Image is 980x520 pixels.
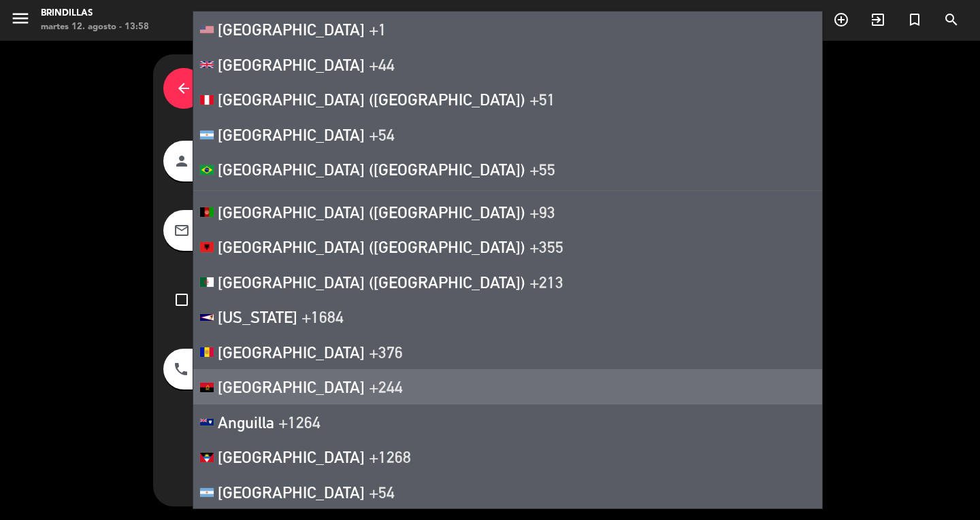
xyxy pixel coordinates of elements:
div: Datos del cliente [163,65,585,112]
span: +1684 [301,307,344,326]
span: [GEOGRAPHIC_DATA] [218,377,365,396]
span: [GEOGRAPHIC_DATA] ([GEOGRAPHIC_DATA]) [218,90,525,109]
div: martes 12. agosto - 13:58 [41,20,149,34]
span: [GEOGRAPHIC_DATA] [218,125,365,144]
span: [GEOGRAPHIC_DATA] ([GEOGRAPHIC_DATA]) [218,160,525,179]
span: +1268 [369,447,411,466]
i: mail_outline [174,222,190,239]
i: turned_in_not [906,12,923,28]
i: phone [173,361,189,377]
span: +355 [529,237,563,256]
span: +93 [529,203,555,222]
span: [GEOGRAPHIC_DATA] [218,343,365,362]
span: +376 [369,343,403,362]
div: Brindillas [41,7,149,20]
span: +55 [529,160,555,179]
i: menu [10,8,31,29]
button: menu [10,8,31,33]
i: add_circle_outline [833,12,849,28]
i: arrow_back [176,80,192,97]
span: [GEOGRAPHIC_DATA] (‫[GEOGRAPHIC_DATA]‬‎) [218,273,525,292]
span: [GEOGRAPHIC_DATA] [218,55,365,74]
span: +54 [369,483,395,502]
span: [GEOGRAPHIC_DATA] [218,447,365,466]
i: search [943,12,960,28]
span: +54 [369,125,395,144]
span: +244 [369,377,403,396]
span: [US_STATE] [218,307,297,326]
span: +44 [369,55,395,74]
span: [GEOGRAPHIC_DATA] ([GEOGRAPHIC_DATA]) [218,237,525,256]
i: exit_to_app [870,12,886,28]
i: check_box_outline_blank [174,292,190,308]
span: +51 [529,90,555,109]
span: Anguilla [218,413,274,432]
span: [GEOGRAPHIC_DATA] (‫[GEOGRAPHIC_DATA]‬‎) [218,203,525,222]
i: person [174,153,190,169]
span: +1264 [278,413,321,432]
span: +213 [529,273,563,292]
span: [GEOGRAPHIC_DATA] [218,483,365,502]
